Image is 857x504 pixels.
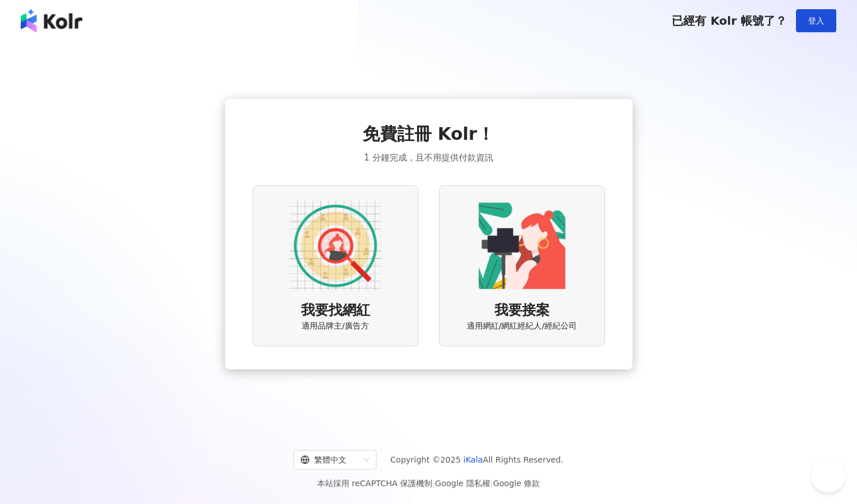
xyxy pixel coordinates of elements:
[302,320,369,332] span: 適用品牌主/廣告方
[493,479,540,488] a: Google 條款
[317,476,540,490] span: 本站採用 reCAPTCHA 保護機制
[490,479,493,488] span: |
[476,200,568,292] img: KOL identity option
[432,479,435,488] span: |
[301,301,370,320] span: 我要找網紅
[811,458,845,492] iframe: Help Scout Beacon - Open
[796,9,836,32] button: 登入
[463,455,483,464] a: iKala
[435,479,490,488] a: Google 隱私權
[300,450,359,469] div: 繁體中文
[363,122,494,146] span: 免費註冊 Kolr！
[364,151,493,165] span: 1 分鐘完成，且不用提供付款資訊
[467,320,577,332] span: 適用網紅/網紅經紀人/經紀公司
[390,453,563,467] span: Copyright © 2025 All Rights Reserved.
[494,301,550,320] span: 我要接案
[21,9,82,32] img: logo
[672,14,787,28] span: 已經有 Kolr 帳號了？
[290,200,382,292] img: AD identity option
[808,16,824,25] span: 登入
